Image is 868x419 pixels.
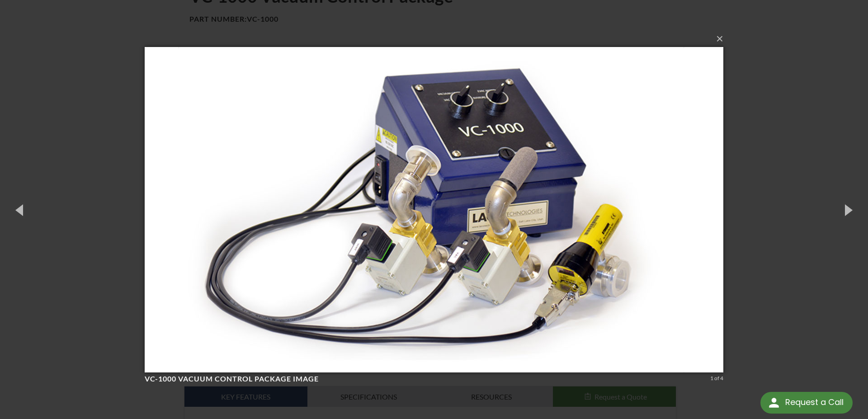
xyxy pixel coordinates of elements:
[145,374,707,384] h4: VC-1000 Vacuum Control Package image
[827,185,868,235] button: Next (Right arrow key)
[760,392,853,414] div: Request a Call
[147,29,726,49] button: ×
[710,374,723,382] div: 1 of 4
[785,392,844,413] div: Request a Call
[767,395,781,410] img: round button
[145,29,723,391] img: VC-1000 Vacuum Control Package image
